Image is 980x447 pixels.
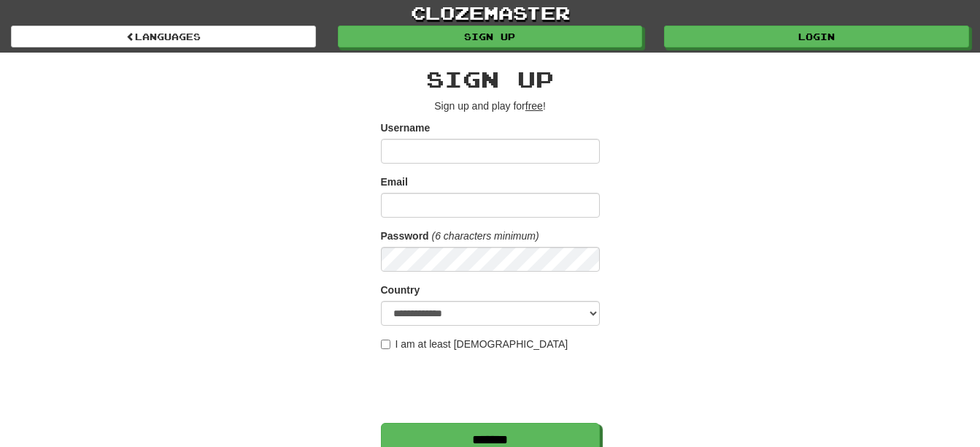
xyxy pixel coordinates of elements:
label: Email [381,175,408,189]
a: Languages [11,26,316,47]
h2: Sign up [381,67,600,91]
label: I am at least [DEMOGRAPHIC_DATA] [381,337,568,351]
label: Country [381,283,420,297]
p: Sign up and play for ! [381,99,600,113]
a: Login [664,26,969,47]
em: (6 characters minimum) [432,230,539,242]
a: Sign up [338,26,643,47]
input: I am at least [DEMOGRAPHIC_DATA] [381,340,390,349]
iframe: reCAPTCHA [381,359,603,416]
label: Username [381,121,431,135]
label: Password [381,229,429,243]
u: free [525,100,543,112]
